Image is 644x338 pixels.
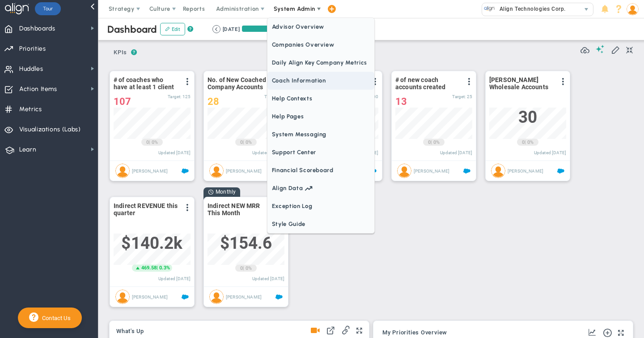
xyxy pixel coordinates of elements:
span: 107 [114,96,131,107]
span: | [149,139,150,145]
span: Align Technologies Corp. [495,3,566,15]
span: select [580,3,593,16]
img: Eugene Terk [491,164,505,178]
span: Support Center [267,143,374,161]
button: What's Up [116,328,144,335]
span: Updated [DATE] [534,150,566,155]
span: | [157,265,158,271]
span: Updated [DATE] [440,150,472,155]
span: Strategy [109,5,135,12]
img: 50249.Person.photo [627,3,639,15]
span: Daily Align Key Company Metrics [267,54,374,72]
span: What's Up [116,328,144,334]
span: Metrics [19,100,42,119]
div: [DATE] [223,25,240,33]
span: 0% [246,139,252,145]
span: 0 [240,139,243,146]
span: 25 [467,94,472,99]
span: Salesforce Enabled<br ></span>Indirect New ARR This Month - ET [275,294,283,301]
span: 30 [518,108,537,127]
span: [PERSON_NAME] Wholesale Accounts [489,76,554,91]
span: Dashboard [107,23,157,35]
span: | [243,139,244,145]
span: Target: [264,94,278,99]
span: [PERSON_NAME] [132,169,168,173]
span: Style Guide [267,215,374,233]
img: Eugene Terk [397,164,411,178]
span: KPIs [110,45,131,60]
span: Salesforce Enabled<br ></span>ALL Petra Wholesale Accounts - ET [557,168,564,175]
span: Action Items [19,80,57,99]
img: 10991.Company.photo [484,3,495,14]
img: Eugene Terk [209,164,224,178]
span: Companies Overview [267,36,374,54]
span: Dashboards [19,19,55,38]
span: My Priorities Overview [382,329,447,336]
span: Culture [149,5,170,12]
span: $140,242.39 [121,234,182,253]
button: Go to previous period [212,25,220,33]
span: 0 [522,139,525,146]
span: Indirect REVENUE this quarter [114,202,178,217]
span: Help Contexts [267,90,374,108]
span: $154.6 [220,234,272,253]
img: Eugene Terk [115,290,130,304]
span: Visualizations (Labs) [19,120,81,139]
span: Updated [DATE] [252,276,284,281]
span: Target: [168,94,181,99]
span: Priorities [19,39,46,58]
span: 28 [208,96,219,107]
span: 469.58 [141,264,157,272]
span: Learn [19,140,36,159]
span: Administration [216,5,258,12]
span: 13 [395,96,407,107]
div: Period Progress: 94% Day 86 of 91 with 5 remaining. [242,26,298,32]
span: [PERSON_NAME] [226,169,262,173]
a: Align Data [267,179,374,197]
span: Contact Us [38,315,71,321]
span: 125 [182,94,191,99]
span: Salesforce Enabled<br ></span>Indirect Revenue - This Quarter - TO DAT [182,294,189,301]
span: Coach Information [267,72,374,90]
span: Target: [452,94,466,99]
span: System Admin [274,5,315,12]
span: Updated [DATE] [158,150,191,155]
span: Huddles [19,60,43,78]
span: [PERSON_NAME] [132,295,168,299]
span: 0 [146,139,149,146]
span: Advisor Overview [267,18,374,36]
span: Salesforce Enabled<br ></span>VIP Coaches [182,168,189,175]
span: Help Pages [267,108,374,126]
span: | [525,139,526,145]
span: Financial Scoreboard [267,161,374,179]
span: 0 [240,265,243,272]
span: # of coaches who have at least 1 client [114,76,178,91]
span: No. of New Coached Company Accounts [208,76,272,91]
span: 0% [527,139,534,145]
span: [PERSON_NAME] [508,169,543,173]
span: Salesforce Enabled<br ></span>New Coaches by Quarter [463,168,470,175]
span: Edit My KPIs [611,45,620,54]
span: [PERSON_NAME] [226,295,262,299]
button: Edit [160,23,185,35]
span: Exception Log [267,197,374,215]
span: | [431,139,432,145]
span: Updated [DATE] [158,276,191,281]
span: System Messaging [267,126,374,143]
span: 0 [428,139,431,146]
span: Suggestions (AI Feature) [596,45,605,53]
span: 0% [152,139,158,145]
span: 0.3% [159,265,170,271]
button: My Priorities Overview [382,329,447,337]
span: 0% [246,265,252,271]
span: [PERSON_NAME] [414,169,449,173]
span: Indirect NEW MRR This Month [208,202,272,217]
span: Updated [DATE] [252,150,284,155]
span: | [243,265,244,271]
span: 0% [433,139,440,145]
span: Refresh Data [580,44,589,53]
button: KPIs [110,45,131,61]
img: Eugene Terk [115,164,130,178]
img: Eugene Terk [209,290,224,304]
span: # of new coach accounts created [395,76,460,91]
